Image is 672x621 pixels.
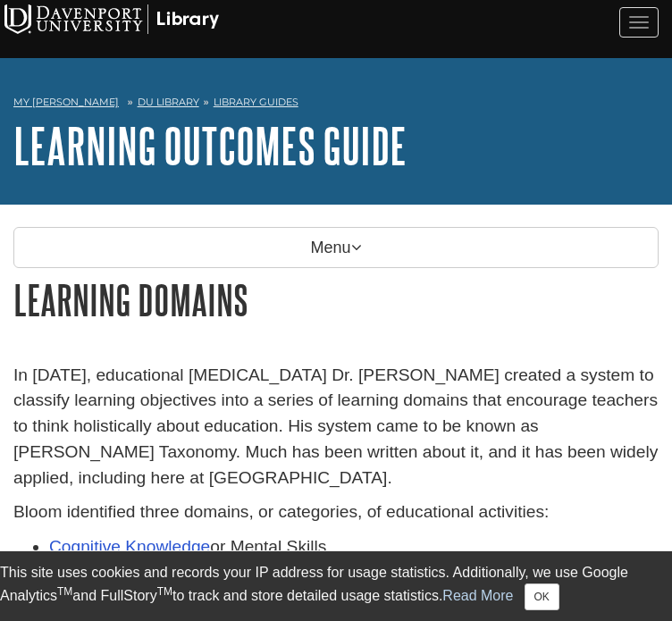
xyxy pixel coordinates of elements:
sup: TM [57,585,72,598]
a: Learning Outcomes Guide [13,118,407,173]
li: or Mental Skills [49,534,659,560]
h1: Learning Domains [13,277,659,323]
a: Cognitive Knowledge [49,537,210,556]
button: Close [525,583,559,610]
a: My [PERSON_NAME] [13,95,119,110]
a: Read More [442,588,513,603]
p: Bloom identified three domains, or categories, of educational activities: [13,499,659,525]
img: Davenport University Logo [4,4,219,34]
p: Menu [13,227,659,268]
a: Library Guides [214,96,298,108]
a: DU Library [138,96,199,108]
p: In [DATE], educational [MEDICAL_DATA] Dr. [PERSON_NAME] created a system to classify learning obj... [13,363,659,491]
sup: TM [157,585,172,598]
